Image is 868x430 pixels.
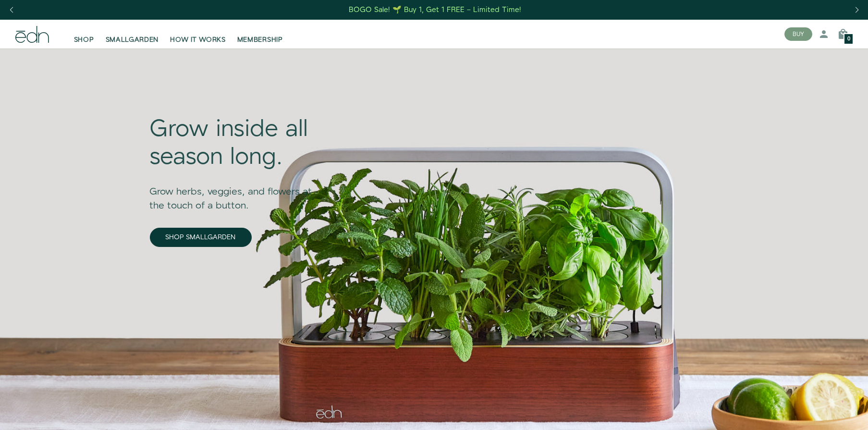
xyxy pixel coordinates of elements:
[170,35,225,45] span: HOW IT WORKS
[150,172,327,213] div: Grow herbs, veggies, and flowers at the touch of a button.
[68,24,100,45] a: SHOP
[847,37,850,42] span: 0
[348,2,522,17] a: BOGO Sale! 🌱 Buy 1, Get 1 FREE – Limited Time!
[150,116,327,171] div: Grow inside all season long.
[232,24,289,45] a: MEMBERSHIP
[74,35,94,45] span: SHOP
[349,5,521,15] div: BOGO Sale! 🌱 Buy 1, Get 1 FREE – Limited Time!
[164,24,231,45] a: HOW IT WORKS
[150,228,252,247] a: SHOP SMALLGARDEN
[106,35,159,45] span: SMALLGARDEN
[237,35,283,45] span: MEMBERSHIP
[100,24,165,45] a: SMALLGARDEN
[784,27,812,41] button: BUY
